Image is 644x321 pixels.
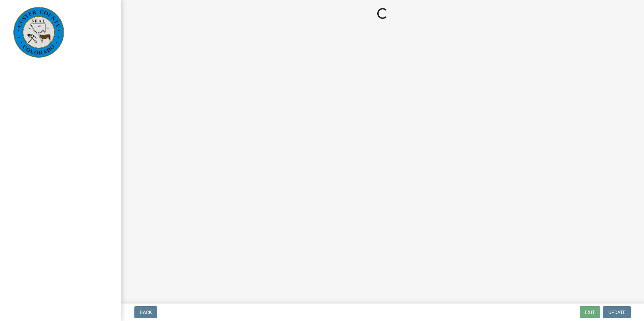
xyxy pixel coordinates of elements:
span: Update [608,310,625,315]
img: Custer County, Colorado [13,7,64,58]
span: Back [140,310,152,315]
button: Back [134,306,157,318]
button: Exit [580,306,600,318]
button: Update [603,306,631,318]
